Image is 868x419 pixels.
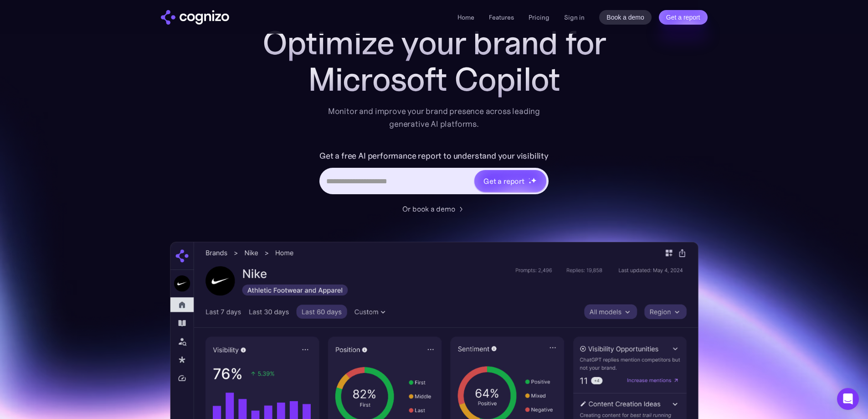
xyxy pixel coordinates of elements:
[659,10,708,25] a: Get a report
[837,388,859,410] div: Open Intercom Messenger
[457,13,474,21] a: Home
[319,149,549,163] label: Get a free AI performance report to understand your visibility
[529,13,550,21] a: Pricing
[599,10,652,25] a: Book a demo
[252,25,616,61] h1: Optimize your brand for
[319,149,549,199] form: Hero URL Input Form
[322,105,546,130] div: Monitor and improve your brand presence across leading generative AI platforms.
[531,177,537,183] img: star
[483,176,524,186] div: Get a report
[473,169,547,193] a: Get a reportstarstarstar
[564,12,585,23] a: Sign in
[529,181,532,184] img: star
[252,61,616,98] div: Microsoft Copilot
[402,203,455,214] div: Or book a demo
[529,178,530,179] img: star
[161,10,229,25] img: cognizo logo
[161,10,229,25] a: home
[402,203,466,214] a: Or book a demo
[489,13,514,21] a: Features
